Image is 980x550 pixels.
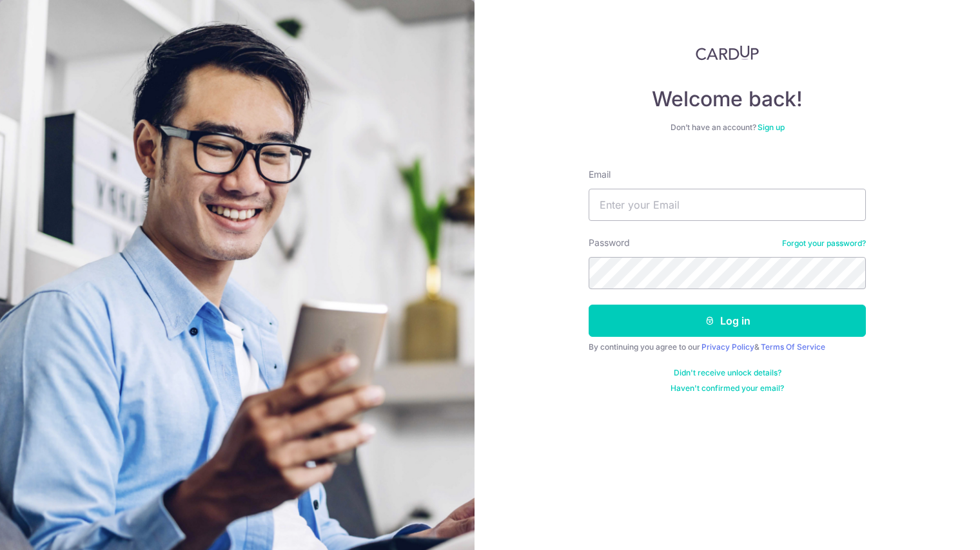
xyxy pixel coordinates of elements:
[589,168,611,181] label: Email
[589,189,866,221] input: Enter your Email
[589,236,630,249] label: Password
[758,122,785,132] a: Sign up
[782,238,866,249] a: Forgot your password?
[674,368,781,378] a: Didn't receive unlock details?
[696,45,759,61] img: CardUp Logo
[589,86,866,112] h4: Welcome back!
[671,383,784,394] a: Haven't confirmed your email?
[589,122,866,133] div: Don’t have an account?
[589,342,866,352] div: By continuing you agree to our &
[701,342,754,352] a: Privacy Policy
[761,342,825,352] a: Terms Of Service
[589,305,866,337] button: Log in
